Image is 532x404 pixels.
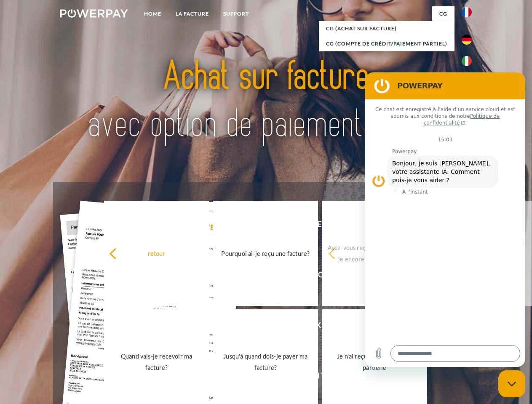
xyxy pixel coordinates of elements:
[168,6,216,21] a: LA FACTURE
[432,6,454,21] a: CG
[498,370,525,397] iframe: Bouton de lancement de la fenêtre de messagerie, conversation en cours
[365,72,525,367] iframe: Fenêtre de messagerie
[137,6,168,21] a: Home
[60,9,128,18] img: logo-powerpay-white.svg
[327,351,422,373] div: Je n'ai reçu qu'une livraison partielle
[218,351,313,373] div: Jusqu'à quand dois-je payer ma facture?
[80,40,452,161] img: title-powerpay_fr.svg
[462,7,472,17] img: fr
[319,36,454,51] a: CG (Compte de crédit/paiement partiel)
[462,56,472,66] img: it
[328,247,423,259] div: retour
[109,351,204,373] div: Quand vais-je recevoir ma facture?
[216,6,256,21] a: Support
[109,247,204,259] div: retour
[319,21,454,36] a: CG (achat sur facture)
[462,35,472,45] img: de
[218,247,313,259] div: Pourquoi ai-je reçu une facture?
